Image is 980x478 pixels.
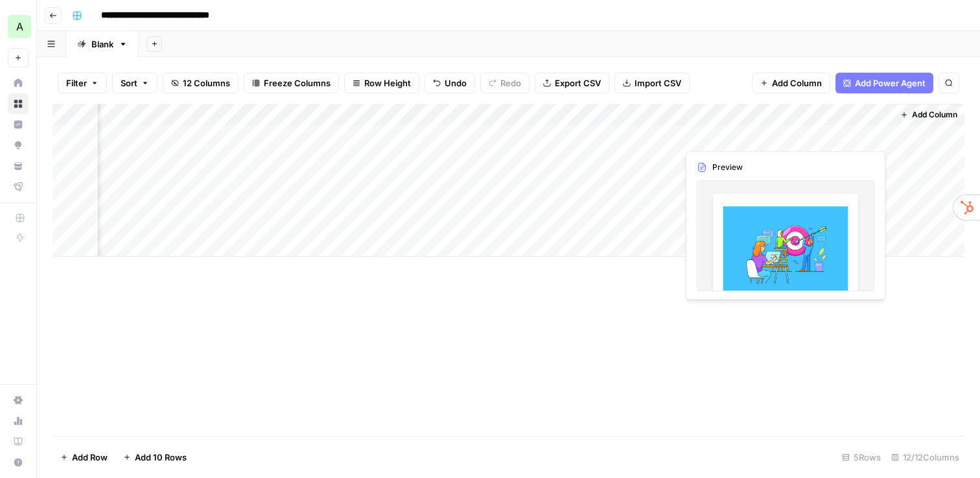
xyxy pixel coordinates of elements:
[752,73,830,93] button: Add Column
[52,447,115,468] button: Add Row
[614,73,690,93] button: Import CSV
[445,77,467,90] span: Undo
[886,447,964,468] div: 12/12 Columns
[91,38,113,51] div: Blank
[8,10,29,43] button: Workspace: AirOps GTM
[8,156,29,176] a: Your Data
[835,73,933,93] button: Add Power Agent
[8,411,29,431] a: Usage
[635,77,681,90] span: Import CSV
[121,77,137,90] span: Sort
[66,77,87,90] span: Filter
[425,73,475,93] button: Undo
[855,77,926,90] span: Add Power Agent
[344,73,419,93] button: Row Height
[364,77,411,90] span: Row Height
[115,447,194,468] button: Add 10 Rows
[112,73,157,93] button: Sort
[8,390,29,411] a: Settings
[8,135,29,156] a: Opportunities
[8,176,29,197] a: Flightpath
[8,452,29,473] button: Help + Support
[500,77,521,90] span: Redo
[8,93,29,114] a: Browse
[535,73,609,93] button: Export CSV
[183,77,230,90] span: 12 Columns
[837,447,886,468] div: 5 Rows
[66,31,139,57] a: Blank
[912,109,957,121] span: Add Column
[264,77,331,90] span: Freeze Columns
[16,19,23,34] span: A
[163,73,239,93] button: 12 Columns
[72,451,108,464] span: Add Row
[895,106,962,123] button: Add Column
[8,431,29,452] a: Learning Hub
[8,73,29,93] a: Home
[772,77,822,90] span: Add Column
[58,73,107,93] button: Filter
[8,114,29,135] a: Insights
[135,451,187,464] span: Add 10 Rows
[244,73,339,93] button: Freeze Columns
[480,73,530,93] button: Redo
[555,77,601,90] span: Export CSV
